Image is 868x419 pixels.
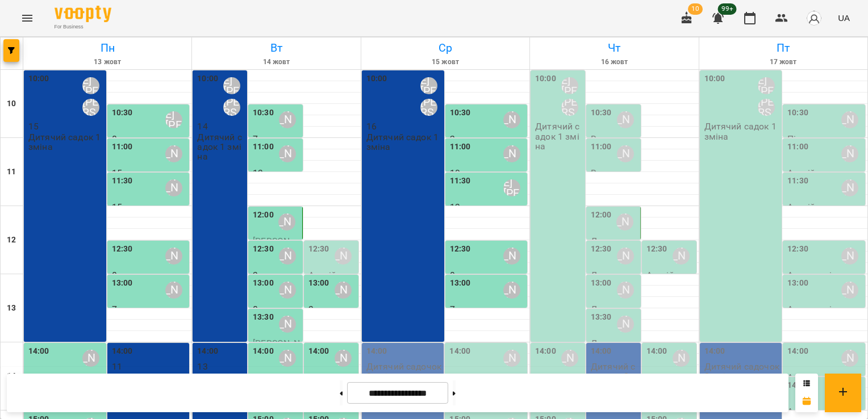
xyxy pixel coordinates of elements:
label: 11:30 [787,175,808,187]
p: 7 [450,304,525,314]
h6: 16 жовт [532,57,696,68]
p: Логопед [591,338,627,348]
label: 14:00 [591,345,612,358]
div: Шварова Марина [165,111,182,128]
p: Підготовка до школи [787,134,863,154]
span: [PERSON_NAME] [253,338,300,358]
h6: 14 жовт [194,57,358,68]
div: Бондарєва Віолєтта [279,282,296,299]
label: 13:00 [787,277,808,290]
label: 11:00 [787,141,808,153]
div: Бондарєва Віолєтта [335,248,352,265]
p: Англійська мова 5+ [646,270,694,290]
p: 3 [308,304,356,314]
label: 12:00 [591,209,612,221]
h6: Пн [25,39,190,57]
div: Котомська Ірина Віталіївна [223,99,240,116]
h6: Пт [701,39,866,57]
label: 14:00 [28,345,49,358]
div: Резенчук Світлана Анатоліїївна [617,282,634,299]
div: Бондарєва Віолєтта [279,111,296,128]
label: 11:30 [450,175,471,187]
label: 13:30 [591,311,612,324]
div: Котомська Ірина Віталіївна [561,99,578,116]
button: UA [833,7,854,28]
label: 11:00 [450,141,471,153]
label: 10:30 [253,107,274,119]
div: Резенчук Світлана Анатоліїївна [617,316,634,333]
div: Бондарєва Віолєтта [673,248,690,265]
label: 10:00 [197,73,218,85]
label: 14:00 [787,345,808,358]
label: 13:00 [591,277,612,290]
div: Резенчук Світлана Анатоліїївна [503,282,520,299]
p: 14 [197,121,245,131]
h6: 17 жовт [701,57,866,68]
span: UA [838,12,850,24]
p: Англійська мова 5+ [308,270,356,290]
label: 14:00 [535,345,556,358]
p: 8 [253,304,301,314]
p: 16 [366,121,442,131]
p: Дитячий садочок 2 зміна [591,362,639,391]
label: 12:00 [253,209,274,221]
p: 13 [253,168,301,178]
div: Шварова Марина [420,77,437,94]
span: 10 [688,3,703,15]
p: 15 [112,168,187,178]
label: 11:00 [253,141,274,153]
h6: 12 [7,234,16,246]
p: 7 [112,304,187,314]
div: Шварова Марина [503,179,520,196]
p: Арт-терапія [787,270,837,280]
p: 13 [197,362,245,371]
label: 10:30 [112,107,133,119]
div: Москалець Олена Вікторівна [841,111,858,128]
h6: Вт [194,39,358,57]
label: 14:00 [197,345,218,358]
div: Резенчук Світлана Анатоліїївна [503,248,520,265]
label: 14:00 [646,345,667,358]
p: Логопед [591,304,627,314]
p: 15 [112,202,187,212]
span: [PERSON_NAME] [253,236,294,256]
label: 14:00 [366,345,387,358]
h6: 10 [7,98,16,110]
p: Дитячий садок 1 зміна [704,121,780,141]
div: Москалець Олена Вікторівна [617,145,634,162]
div: Котомська Ірина Віталіївна [758,99,775,116]
div: Шварова Марина [223,77,240,94]
div: Шварова Марина [561,77,578,94]
div: Шварова Марина [82,77,99,94]
button: Menu [14,5,41,32]
div: Резенчук Світлана Анатоліїївна [279,316,296,333]
span: For Business [55,23,111,31]
label: 10:30 [787,107,808,119]
h6: Ср [363,39,528,57]
p: 8 [112,270,187,280]
h6: 13 [7,302,16,315]
h6: 15 жовт [363,57,528,68]
label: 11:30 [112,175,133,187]
label: 14:00 [253,345,274,358]
h6: 13 жовт [25,57,190,68]
div: Бондарєва Віолєтта [335,350,352,367]
div: Котомська Ірина Віталіївна [420,99,437,116]
label: 12:30 [253,243,274,255]
div: Бондарєва Віолєтта [165,145,182,162]
div: Грінченко Анна [616,213,633,231]
label: 12:30 [591,243,612,255]
label: 12:30 [308,243,329,255]
div: Резенчук Світлана Анатоліїївна [82,350,99,367]
h6: 11 [7,166,16,178]
div: Котомська Ірина Віталіївна [82,99,99,116]
p: 11 [112,362,187,371]
p: 13 [450,202,525,212]
label: 14:00 [308,345,329,358]
label: 12:30 [112,243,133,255]
label: 13:30 [253,311,274,324]
div: Шварова Марина [758,77,775,94]
div: Москалець Олена Вікторівна [279,145,296,162]
label: 14:00 [704,345,725,358]
div: Резенчук Світлана Анатоліїївна [841,350,858,367]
